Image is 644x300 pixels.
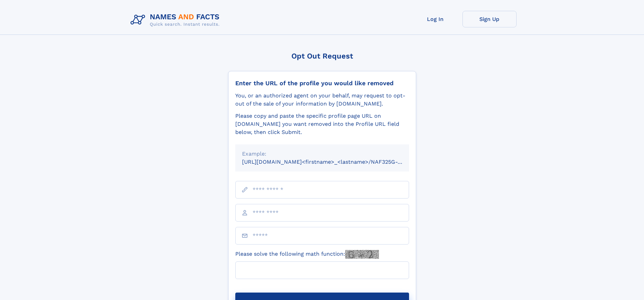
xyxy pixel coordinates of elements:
[128,11,225,29] img: Logo Names and Facts
[228,52,416,60] div: Opt Out Request
[408,11,462,27] a: Log In
[235,79,409,87] div: Enter the URL of the profile you would like removed
[462,11,517,27] a: Sign Up
[235,250,379,259] label: Please solve the following math function:
[235,112,409,136] div: Please copy and paste the specific profile page URL on [DOMAIN_NAME] you want removed into the Pr...
[235,92,409,108] div: You, or an authorized agent on your behalf, may request to opt-out of the sale of your informatio...
[242,150,402,158] div: Example:
[242,159,422,165] small: [URL][DOMAIN_NAME]<firstname>_<lastname>/NAF325G-xxxxxxxx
